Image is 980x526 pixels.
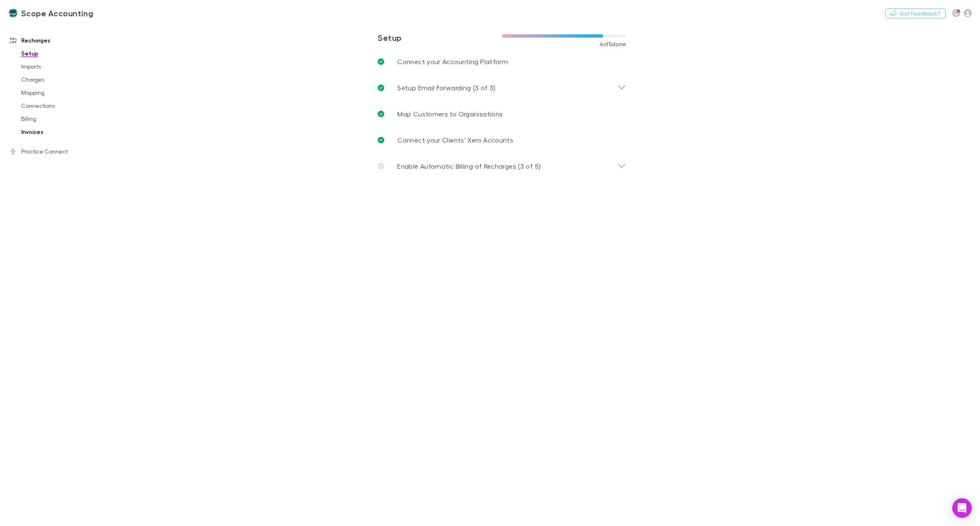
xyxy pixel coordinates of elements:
p: Connect your Accounting Platform [397,57,508,67]
p: Map Customers to Organisations [397,109,503,119]
a: Recharges [2,34,115,47]
h3: Scope Accounting [21,8,93,18]
div: Enable Automatic Billing of Recharges (3 of 5) [371,153,633,179]
a: Scope Accounting [3,3,98,23]
span: 4 of 5 done [599,41,626,47]
a: Practice Connect [2,145,115,158]
a: Connect your Clients’ Xero Accounts [371,127,633,153]
a: Charges [13,73,115,86]
p: Connect your Clients’ Xero Accounts [397,135,513,145]
h3: Setup [378,33,502,42]
a: Connections [13,99,115,112]
div: Setup Email Forwarding (3 of 3) [371,75,633,101]
a: Mapping [13,86,115,99]
p: Enable Automatic Billing of Recharges (3 of 5) [397,161,541,171]
a: Billing [13,112,115,125]
button: Got Feedback? [885,9,946,18]
img: Scope Accounting's Logo [8,8,18,18]
p: Setup Email Forwarding (3 of 3) [397,83,495,93]
a: Map Customers to Organisations [371,101,633,127]
a: Connect your Accounting Platform [371,49,633,75]
a: Setup [13,47,115,60]
a: Imports [13,60,115,73]
div: Open Intercom Messenger [952,498,972,518]
a: Invoices [13,125,115,138]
